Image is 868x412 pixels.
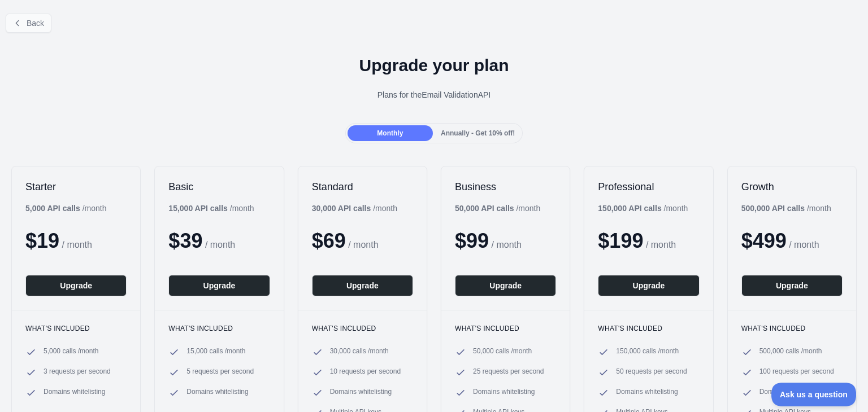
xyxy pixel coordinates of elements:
[455,204,514,213] b: 50,000 API calls
[741,203,831,214] div: / month
[455,180,556,194] h2: Business
[312,229,346,252] span: $ 69
[598,204,661,213] b: 150,000 API calls
[741,229,787,252] span: $ 499
[771,383,857,406] iframe: Toggle Customer Support
[312,203,397,214] div: / month
[741,180,843,194] h2: Growth
[455,203,540,214] div: / month
[312,180,413,194] h2: Standard
[598,203,688,214] div: / month
[598,229,643,252] span: $ 199
[741,204,805,213] b: 500,000 API calls
[312,204,371,213] b: 30,000 API calls
[598,180,699,194] h2: Professional
[455,229,489,252] span: $ 99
